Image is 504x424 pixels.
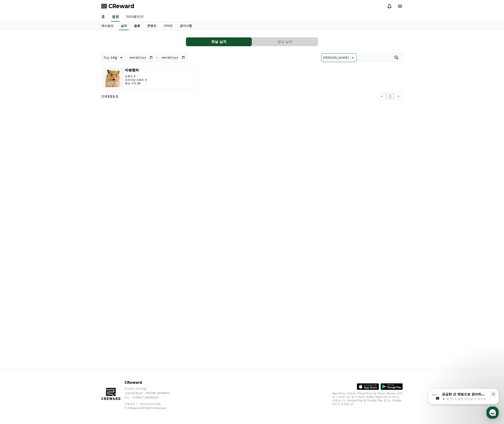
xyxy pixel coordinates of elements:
[124,396,178,399] p: 주소 : [STREET_ADDRESS]
[125,82,147,85] p: 예상 수익 $0
[332,392,403,406] p: App Store, iCloud, iCloud Drive 및 iTunes Store는 미국과 그 밖의 나라 및 지역에서 등록된 Apple Inc.의 서비스 상표입니다. Goo...
[377,93,386,100] button: <
[176,22,196,30] a: 공지사항
[98,12,108,22] a: 홈
[68,146,73,150] span: 설정
[119,22,129,30] a: 실적
[130,22,144,30] a: 음원
[144,22,160,30] a: 콘텐츠
[40,146,46,150] span: 대화
[103,68,123,87] img: 따봉햄찌
[101,94,118,99] p: 전체 중 -
[101,3,134,10] a: CReward
[107,95,110,98] strong: 1
[98,22,117,30] a: 대시보드
[140,402,161,406] a: 개인정보처리방침
[323,55,349,61] p: [PERSON_NAME]
[57,139,85,151] a: 설정
[252,37,318,46] button: 영상 실적
[124,391,178,395] p: 사업자등록번호 : [PHONE_NUMBER]
[156,55,159,60] p: ~
[101,53,126,62] button: 지난 14일
[124,402,138,406] a: 이용약관
[160,22,176,30] a: 가이드
[386,93,394,100] button: 1
[29,139,57,151] a: 대화
[186,37,252,46] a: 채널 실적
[113,95,115,98] strong: 1
[108,3,134,10] span: CReward
[111,12,120,22] a: 음원
[186,37,252,46] button: 채널 실적
[122,12,147,22] a: 마이페이지
[125,78,147,82] p: 프리미엄 조회수 0
[394,93,403,100] button: >
[124,387,178,391] p: 주식회사 와이피랩
[124,380,178,385] p: CReward
[321,53,357,62] button: [PERSON_NAME]
[125,75,147,78] p: 조회수 0
[116,95,118,98] strong: 1
[125,68,147,73] h3: 따봉햄찌
[103,55,117,61] p: 지난 14일
[1,139,29,151] a: 홈
[124,406,178,410] p: © CReward All Rights Reserved.
[101,66,198,89] button: 따봉햄찌 조회수 0 프리미엄 조회수 0 예상 수익 $0
[14,146,17,150] span: 홈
